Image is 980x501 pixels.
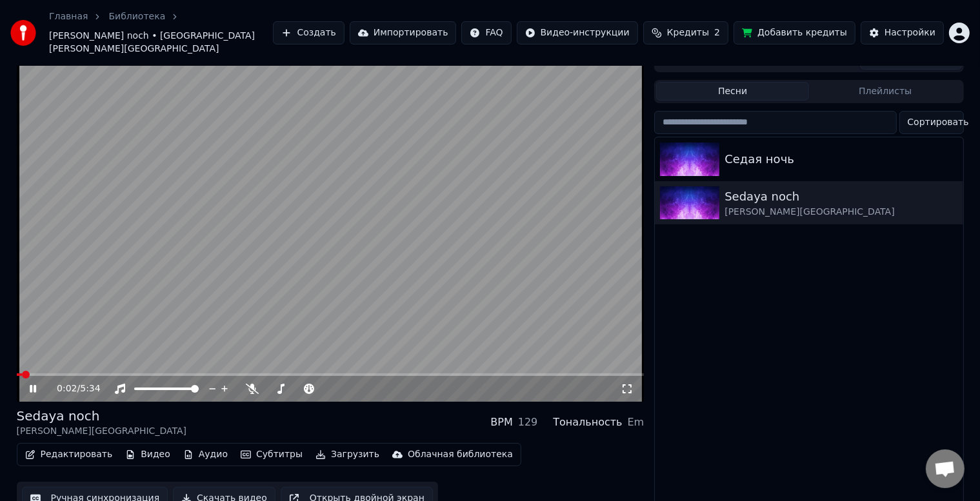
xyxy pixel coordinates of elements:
button: Кредиты2 [643,21,728,44]
button: Аудио [178,446,233,464]
button: Субтитры [235,446,308,464]
div: Тональность [553,415,622,430]
a: Библиотека [108,10,165,23]
button: Добавить кредиты [734,21,855,44]
span: Сортировать [908,116,969,129]
span: [PERSON_NAME] noch • [GEOGRAPHIC_DATA][PERSON_NAME][GEOGRAPHIC_DATA] [49,30,273,55]
div: Sedaya noch [725,188,957,206]
div: Настройки [885,26,935,39]
div: [PERSON_NAME][GEOGRAPHIC_DATA] [17,425,186,438]
nav: breadcrumb [49,10,273,55]
div: Облачная библиотека [408,448,513,461]
button: Видео-инструкции [517,21,638,44]
button: Песни [656,82,809,101]
button: Настройки [861,21,944,44]
div: Em [628,415,645,430]
span: Кредиты [667,26,709,39]
span: 5:34 [80,382,100,395]
button: Редактировать [20,446,118,464]
div: Седая ночь [725,150,957,168]
div: / [57,382,88,395]
div: BPM [490,415,512,430]
img: youka [10,20,36,46]
div: Открытый чат [926,449,965,488]
button: Плейлисты [809,82,962,101]
a: Главная [49,10,88,23]
button: FAQ [461,21,511,44]
button: Импортировать [350,21,457,44]
button: Создать [273,21,344,44]
span: 2 [714,26,720,39]
div: 129 [518,415,538,430]
div: Sedaya noch [17,407,186,425]
button: Загрузить [310,446,385,464]
button: Видео [120,446,175,464]
span: 0:02 [57,382,77,395]
div: [PERSON_NAME][GEOGRAPHIC_DATA] [725,206,957,219]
